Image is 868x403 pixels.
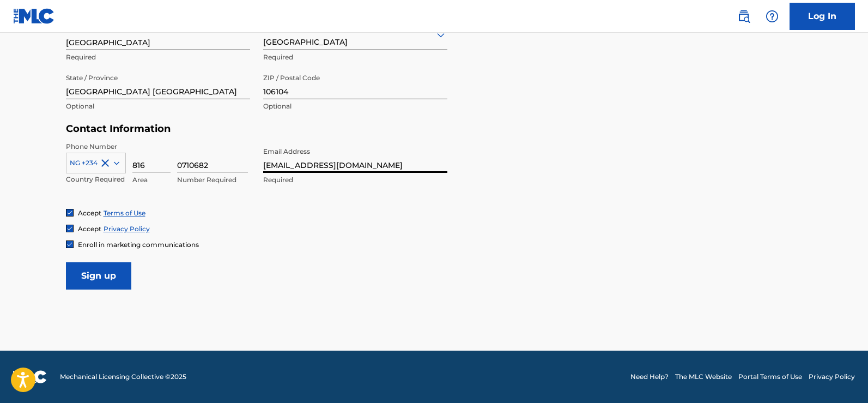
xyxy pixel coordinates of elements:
[78,209,101,217] span: Accept
[263,101,447,111] p: Optional
[66,262,131,290] input: Sign up
[104,225,150,233] a: Privacy Policy
[733,5,755,27] a: Public Search
[66,209,73,216] img: checkbox
[737,10,750,23] img: search
[675,372,732,382] a: The MLC Website
[177,175,248,185] p: Number Required
[766,10,779,23] img: help
[263,52,447,62] p: Required
[78,225,101,233] span: Accept
[66,123,447,135] h5: Contact Information
[66,225,73,232] img: checkbox
[66,101,250,111] p: Optional
[630,372,669,382] a: Need Help?
[263,175,447,185] p: Required
[60,372,186,382] span: Mechanical Licensing Collective © 2025
[761,5,783,27] div: Help
[66,175,126,184] p: Country Required
[738,372,802,382] a: Portal Terms of Use
[104,209,145,217] a: Terms of Use
[66,241,73,248] img: checkbox
[78,240,199,249] span: Enroll in marketing communications
[132,175,171,185] p: Area
[809,372,855,382] a: Privacy Policy
[13,370,47,383] img: logo
[13,8,55,24] img: MLC Logo
[790,3,855,30] a: Log In
[66,52,250,62] p: Required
